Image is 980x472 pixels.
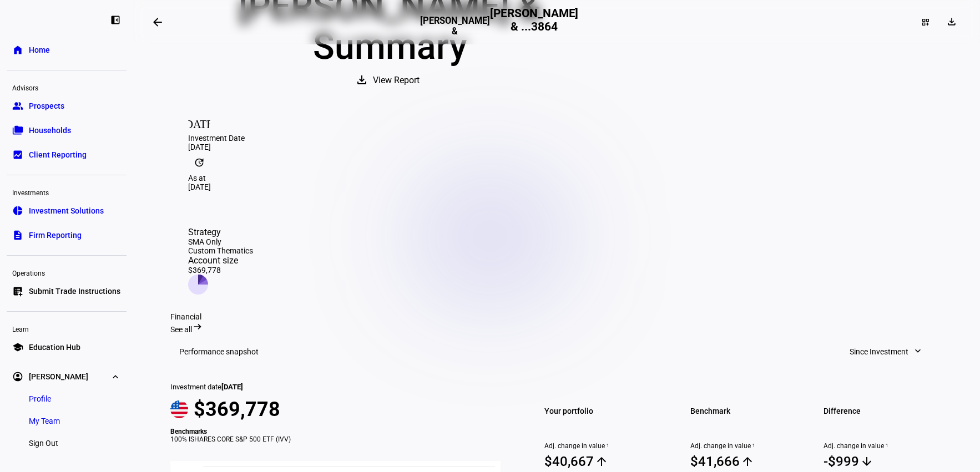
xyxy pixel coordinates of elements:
[29,393,51,404] span: Profile
[690,403,810,419] span: Benchmark
[170,325,192,334] span: See all
[7,321,127,336] div: Learn
[860,455,873,468] mat-icon: arrow_downward
[7,39,127,61] a: homeHome
[12,149,23,160] eth-mat-symbol: bid_landscape
[751,442,755,450] sup: 1
[12,371,23,382] eth-mat-symbol: account_circle
[188,143,925,151] div: [DATE]
[921,18,930,27] mat-icon: dashboard_customize
[7,224,127,246] a: descriptionFirm Reporting
[850,341,908,363] span: Since Investment
[7,119,127,141] a: folder_copyHouseholds
[110,371,121,382] eth-mat-symbol: expand_more
[912,346,923,357] mat-icon: expand_more
[188,266,253,275] div: $369,778
[29,415,60,427] span: My Team
[344,67,435,94] button: View Report
[7,265,127,280] div: Operations
[605,442,609,450] sup: 1
[29,230,82,241] span: Firm Reporting
[12,342,23,353] eth-mat-symbol: school
[29,149,87,160] span: Client Reporting
[29,438,58,449] span: Sign Out
[151,16,164,29] mat-icon: arrow_backwards
[884,442,888,450] sup: 1
[192,321,203,332] mat-icon: arrow_right_alt
[29,371,88,382] span: [PERSON_NAME]
[170,435,513,443] div: 100% ISHARES CORE S&P 500 ETF (IVV)
[490,7,579,38] h2: [PERSON_NAME] & ...3864
[824,453,943,470] span: -$999
[188,134,925,143] div: Investment Date
[7,79,127,95] div: Advisors
[7,184,127,200] div: Investments
[170,383,513,391] div: Investment date
[221,383,243,391] span: [DATE]
[29,44,50,55] span: Home
[12,230,23,241] eth-mat-symbol: description
[188,246,253,255] div: Custom Thematics
[188,174,925,182] div: As at
[29,342,80,353] span: Education Hub
[12,286,23,297] eth-mat-symbol: list_alt_add
[7,144,127,166] a: bid_landscapeClient Reporting
[12,125,23,136] eth-mat-symbol: folder_copy
[188,151,210,174] mat-icon: update
[188,111,210,134] mat-icon: [DATE]
[420,16,490,37] h3: [PERSON_NAME] &
[595,455,608,468] mat-icon: arrow_upward
[20,388,60,410] a: Profile
[29,205,104,216] span: Investment Solutions
[373,67,420,94] span: View Report
[29,286,120,297] span: Submit Trade Instructions
[690,442,810,450] span: Adj. change in value
[170,312,943,321] div: Financial
[12,100,23,111] eth-mat-symbol: group
[838,341,934,363] button: Since Investment
[7,200,127,222] a: pie_chartInvestment Solutions
[110,14,121,26] eth-mat-symbol: left_panel_close
[188,237,253,246] div: SMA Only
[188,227,253,237] div: Strategy
[355,73,368,87] mat-icon: download
[544,403,664,419] span: Your portfolio
[194,398,280,421] span: $369,778
[188,182,925,191] div: [DATE]
[170,428,513,435] div: Benchmarks
[12,205,23,216] eth-mat-symbol: pie_chart
[29,125,71,136] span: Households
[690,453,810,470] span: $41,666
[7,95,127,117] a: groupProspects
[544,454,594,469] div: $40,667
[824,403,943,419] span: Difference
[946,16,957,27] mat-icon: download
[29,100,64,111] span: Prospects
[20,410,69,432] a: My Team
[179,347,259,356] h3: Performance snapshot
[544,442,664,450] span: Adj. change in value
[824,442,943,450] span: Adj. change in value
[188,255,253,266] div: Account size
[741,455,754,468] mat-icon: arrow_upward
[12,44,23,55] eth-mat-symbol: home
